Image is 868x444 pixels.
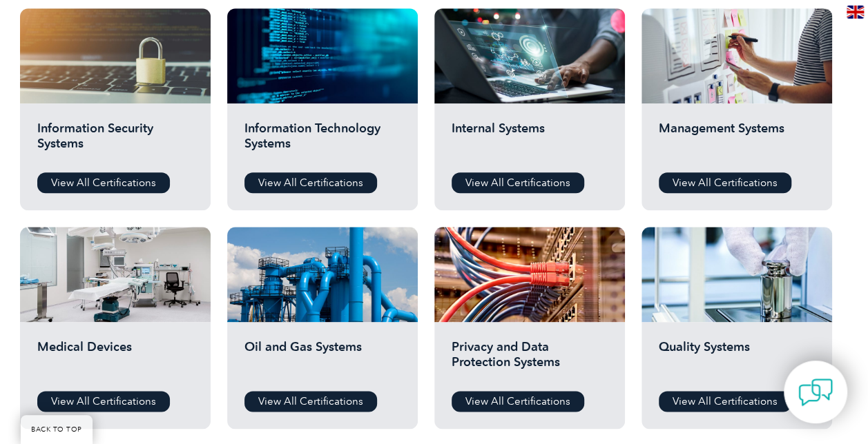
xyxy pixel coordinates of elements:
[37,339,193,381] h2: Medical Devices
[452,121,608,162] h2: Internal Systems
[244,391,377,412] a: View All Certifications
[37,172,170,193] a: View All Certifications
[798,375,833,410] img: contact-chat.png
[37,121,193,162] h2: Information Security Systems
[659,121,815,162] h2: Management Systems
[37,391,170,412] a: View All Certifications
[452,172,584,193] a: View All Certifications
[244,121,401,162] h2: Information Technology Systems
[452,339,608,381] h2: Privacy and Data Protection Systems
[659,391,791,412] a: View All Certifications
[452,391,584,412] a: View All Certifications
[244,339,401,381] h2: Oil and Gas Systems
[659,172,791,193] a: View All Certifications
[21,415,93,444] a: BACK TO TOP
[847,6,864,19] img: en
[244,172,377,193] a: View All Certifications
[659,339,815,381] h2: Quality Systems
